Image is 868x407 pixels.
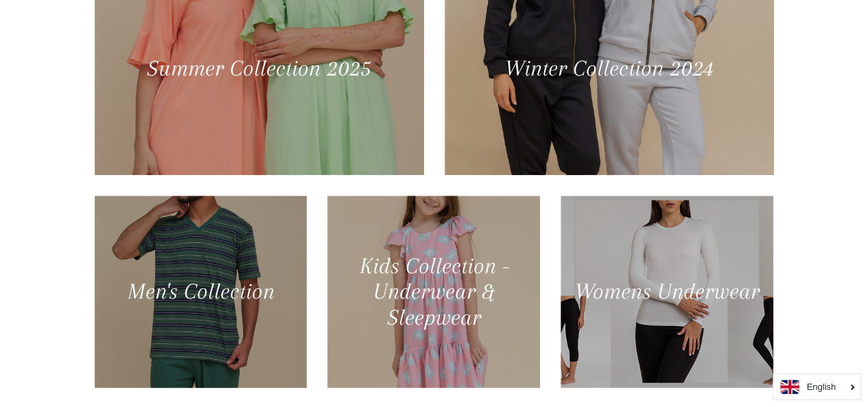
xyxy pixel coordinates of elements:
[806,382,836,391] i: English
[561,196,773,388] a: Womens Underwear
[95,196,307,388] a: Men's Collection
[780,380,854,394] a: English
[327,196,540,388] a: Kids Collection - Underwear & Sleepwear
